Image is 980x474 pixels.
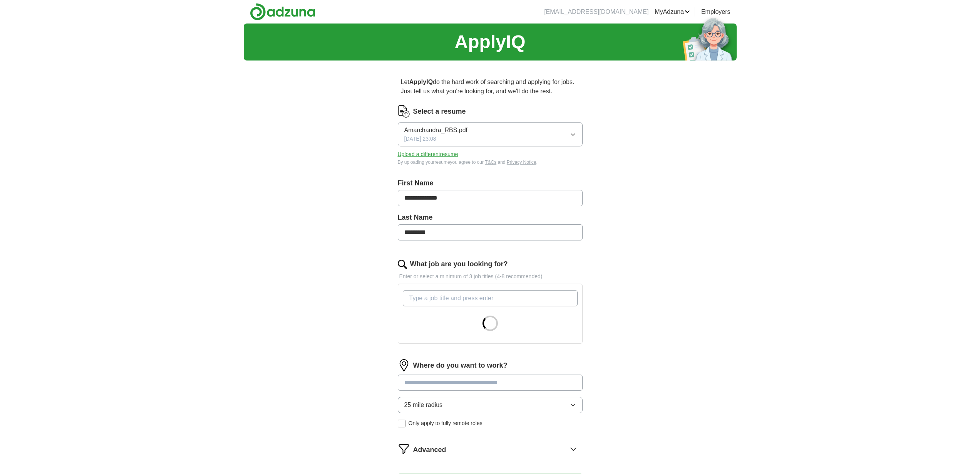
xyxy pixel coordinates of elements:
[413,106,466,117] label: Select a resume
[404,126,468,135] span: Amarchandra_RBS.pdf
[485,160,496,165] a: T&Cs
[507,160,536,165] a: Privacy Notice
[544,7,648,17] li: [EMAIL_ADDRESS][DOMAIN_NAME]
[655,7,690,17] a: MyAdzuna
[413,360,508,371] label: Where do you want to work?
[398,359,410,371] img: location.png
[413,445,446,455] span: Advanced
[398,260,407,269] img: search.png
[404,400,443,410] span: 25 mile radius
[398,105,410,118] img: CV Icon
[410,259,508,269] label: What job are you looking for?
[701,7,730,17] a: Employers
[398,122,583,146] button: Amarchandra_RBS.pdf[DATE] 23:08
[404,135,436,143] span: [DATE] 23:08
[398,443,410,455] img: filter
[250,3,315,20] img: Adzuna logo
[398,420,405,427] input: Only apply to fully remote roles
[398,150,458,158] button: Upload a differentresume
[398,74,583,99] p: Let do the hard work of searching and applying for jobs. Just tell us what you're looking for, an...
[398,178,583,188] label: First Name
[398,397,583,413] button: 25 mile radius
[398,272,583,281] p: Enter or select a minimum of 3 job titles (4-8 recommended)
[403,290,578,306] input: Type a job title and press enter
[398,159,583,166] div: By uploading your resume you agree to our and .
[398,212,583,223] label: Last Name
[454,28,525,56] h1: ApplyIQ
[409,419,482,427] span: Only apply to fully remote roles
[409,79,433,85] strong: ApplyIQ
